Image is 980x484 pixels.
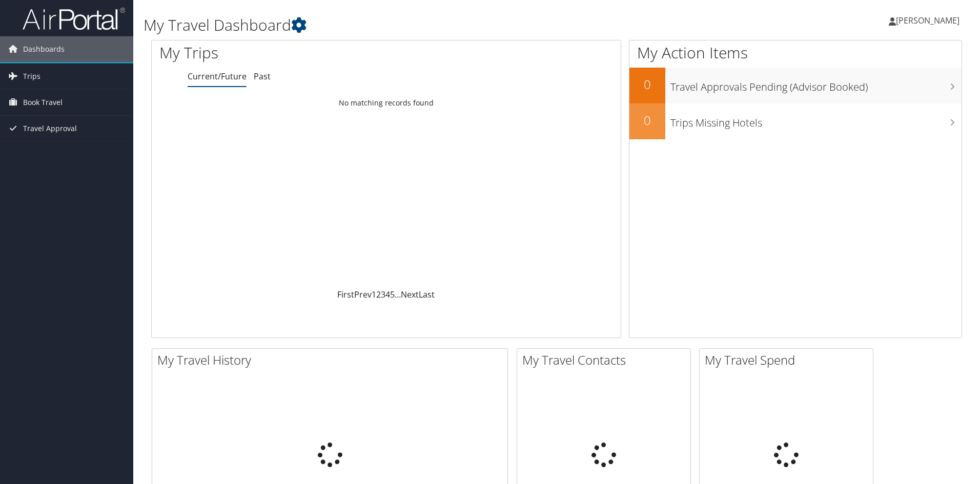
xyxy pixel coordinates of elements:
[705,351,873,369] h2: My Travel Spend
[188,71,247,82] a: Current/Future
[23,64,40,89] span: Trips
[395,289,401,300] span: …
[385,289,390,300] a: 4
[152,94,621,112] td: No matching records found
[629,42,962,64] h1: My Action Items
[157,351,507,369] h2: My Travel History
[354,289,372,300] a: Prev
[889,5,970,36] a: [PERSON_NAME]
[390,289,395,300] a: 5
[254,71,271,82] a: Past
[23,36,65,62] span: Dashboards
[629,103,962,139] a: 0Trips Missing Hotels
[670,75,962,94] h3: Travel Approvals Pending (Advisor Booked)
[896,15,959,26] span: [PERSON_NAME]
[381,289,385,300] a: 3
[629,112,665,129] h2: 0
[522,351,690,369] h2: My Travel Contacts
[629,68,962,103] a: 0Travel Approvals Pending (Advisor Booked)
[23,116,77,141] span: Travel Approval
[144,14,695,36] h1: My Travel Dashboard
[670,111,962,130] h3: Trips Missing Hotels
[337,289,354,300] a: First
[372,289,376,300] a: 1
[419,289,435,300] a: Last
[376,289,381,300] a: 2
[159,42,418,64] h1: My Trips
[401,289,419,300] a: Next
[23,90,63,115] span: Book Travel
[629,76,665,93] h2: 0
[23,7,125,31] img: airportal-logo.png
